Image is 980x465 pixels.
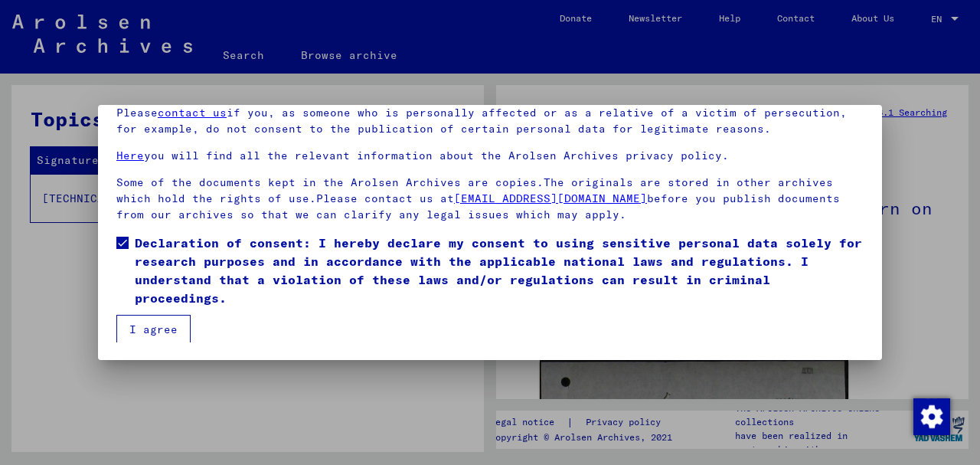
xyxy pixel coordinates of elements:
img: Change consent [913,398,950,435]
a: [EMAIL_ADDRESS][DOMAIN_NAME] [454,192,647,205]
a: contact us [158,106,227,120]
p: you will find all the relevant information about the Arolsen Archives privacy policy. [116,148,864,164]
a: Here [116,149,144,162]
button: I agree [116,315,191,344]
span: Declaration of consent: I hereby declare my consent to using sensitive personal data solely for r... [135,234,864,307]
p: Some of the documents kept in the Arolsen Archives are copies.The originals are stored in other a... [116,175,864,223]
p: Please if you, as someone who is personally affected or as a relative of a victim of persecution,... [116,105,864,137]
